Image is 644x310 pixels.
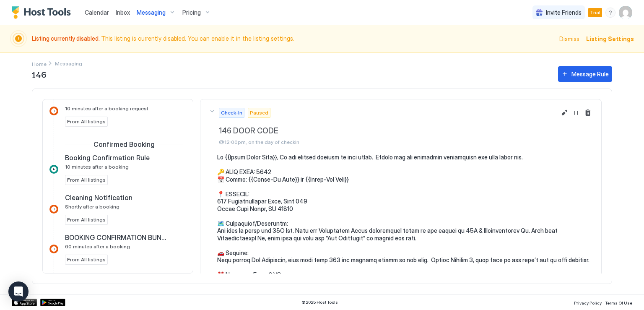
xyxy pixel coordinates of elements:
div: menu [605,8,615,18]
span: 60 minutes after a booking [65,243,130,250]
span: 146 DOOR CODE [219,126,556,136]
span: Messaging [137,9,166,16]
span: Terms Of Use [605,300,632,305]
span: Shortly after a booking [65,203,119,210]
span: Home [32,61,47,67]
button: Message Rule [558,66,612,82]
span: Confirmed Booking [93,140,155,148]
div: Listing Settings [586,34,634,43]
div: Message Rule [571,70,609,78]
span: @12:00pm, on the day of checkin [219,139,556,145]
span: BOOKING CONFIRMATION BUNGALOWS [65,233,169,242]
span: Inbox [116,9,130,16]
a: Inbox [116,8,130,17]
span: Listing currently disabled. [32,35,101,42]
span: Breadcrumb [55,60,82,67]
span: Cleaning Notification [65,193,132,202]
span: Privacy Policy [574,300,602,305]
span: 146 [32,68,550,80]
span: Pricing [182,9,201,16]
span: Calendar [85,9,109,16]
button: Resume Message Rule [571,108,581,118]
button: Edit message rule [559,108,569,118]
div: Open Intercom Messenger [8,281,29,302]
span: © 2025 Host Tools [301,300,338,305]
a: Host Tools Logo [12,6,75,19]
span: From All listings [67,176,106,184]
a: Calendar [85,8,109,17]
span: This listing is currently disabled. You can enable it in the listing settings. [32,35,554,42]
span: From All listings [67,256,106,263]
a: Terms Of Use [605,298,632,307]
a: App Store [12,299,37,306]
button: Delete message rule [583,108,593,118]
div: Dismiss [559,34,579,43]
span: Check-In [221,109,242,117]
span: From All listings [67,118,106,125]
div: Breadcrumb [32,59,47,68]
span: Invite Friends [546,9,582,16]
button: Check-InPaused146 DOOR CODE@12:00pm, on the day of checkinEdit message ruleResume Message RuleDel... [200,99,601,154]
a: Home [32,59,47,68]
a: Google Play Store [40,299,65,306]
span: Booking Confirmation Rule [65,154,150,162]
span: From All listings [67,216,106,224]
span: 10 minutes after a booking [65,164,129,170]
span: 10 minutes after a booking request [65,105,148,112]
span: Paused [250,109,268,117]
div: User profile [619,6,632,19]
a: Privacy Policy [574,298,602,307]
span: Trial [590,9,600,16]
